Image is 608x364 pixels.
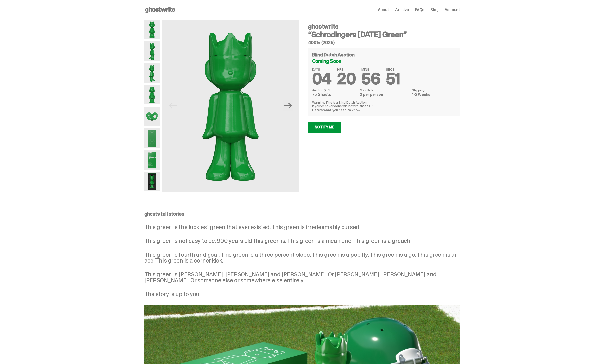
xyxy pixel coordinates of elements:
[360,88,409,92] dt: Max Bids
[412,93,456,97] dd: 1-2 Weeks
[144,150,160,170] img: Schrodinger_Green_Hero_12.png
[361,68,380,71] span: MINS
[312,52,355,57] h4: Blind Dutch Auction
[144,238,460,244] p: This green is not easy to be. 900 years old this green is. This green is a mean one. This green i...
[144,20,160,39] img: Schrodinger_Green_Hero_1.png
[312,108,360,112] a: Here's what you need to know
[395,8,409,12] a: Archive
[337,69,356,89] span: 20
[378,8,389,12] a: About
[144,211,460,216] p: ghosts tell stories
[308,122,341,133] a: Notify Me
[312,68,331,71] span: DAYS
[430,8,438,12] a: Blog
[144,224,460,230] p: This green is the luckiest green that ever existed. This green is irredeemably cursed.
[312,101,456,108] p: Warning: This is a Blind Dutch Auction. If you’ve never done this before, that’s OK.
[144,107,160,126] img: Schrodinger_Green_Hero_7.png
[144,291,460,297] p: The story is up to you.
[308,24,460,30] h4: ghostwrite
[144,272,460,283] p: This green is [PERSON_NAME], [PERSON_NAME] and [PERSON_NAME]. Or [PERSON_NAME], [PERSON_NAME] and...
[445,8,460,12] a: Account
[386,68,400,71] span: SECS
[144,172,160,191] img: Schrodinger_Green_Hero_13.png
[312,59,456,64] div: Coming Soon
[308,31,460,38] h3: “Schrodingers [DATE] Green”
[162,20,299,192] img: Schrodinger_Green_Hero_1.png
[144,41,160,61] img: Schrodinger_Green_Hero_2.png
[415,8,424,12] a: FAQs
[312,69,331,89] span: 04
[144,128,160,148] img: Schrodinger_Green_Hero_9.png
[144,85,160,104] img: Schrodinger_Green_Hero_6.png
[144,252,460,264] p: This green is fourth and goal. This green is a three percent slope. This green is a pop fly. This...
[412,88,456,92] dt: Shipping
[283,100,293,111] button: Next
[361,69,380,89] span: 56
[144,63,160,83] img: Schrodinger_Green_Hero_3.png
[312,93,357,97] dd: 75 Ghosts
[337,68,356,71] span: HRS
[386,69,400,89] span: 51
[312,88,357,92] dt: Auction QTY
[308,40,460,45] h5: 400% (2025)
[360,93,409,97] dd: 2 per person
